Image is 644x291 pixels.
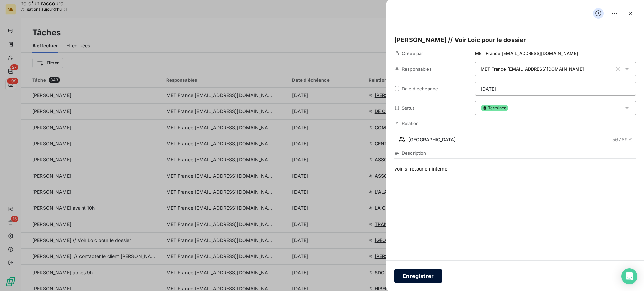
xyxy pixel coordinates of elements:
[612,136,632,143] span: 567,89 €
[402,120,419,126] span: Relation
[402,150,426,156] span: Description
[394,269,442,283] button: Enregistrer
[394,134,636,145] button: [GEOGRAPHIC_DATA]567,89 €
[402,51,423,56] span: Créée par
[475,82,636,96] input: placeholder
[475,51,578,56] span: MET France [EMAIL_ADDRESS][DOMAIN_NAME]
[481,105,508,111] span: Terminée
[402,86,438,91] span: Date d'échéance
[402,66,432,72] span: Responsables
[481,66,584,72] span: MET France [EMAIL_ADDRESS][DOMAIN_NAME]
[402,105,414,111] span: Statut
[408,136,456,143] span: [GEOGRAPHIC_DATA]
[394,35,636,45] h5: [PERSON_NAME] // Voir Loic pour le dossier
[621,268,637,284] div: Open Intercom Messenger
